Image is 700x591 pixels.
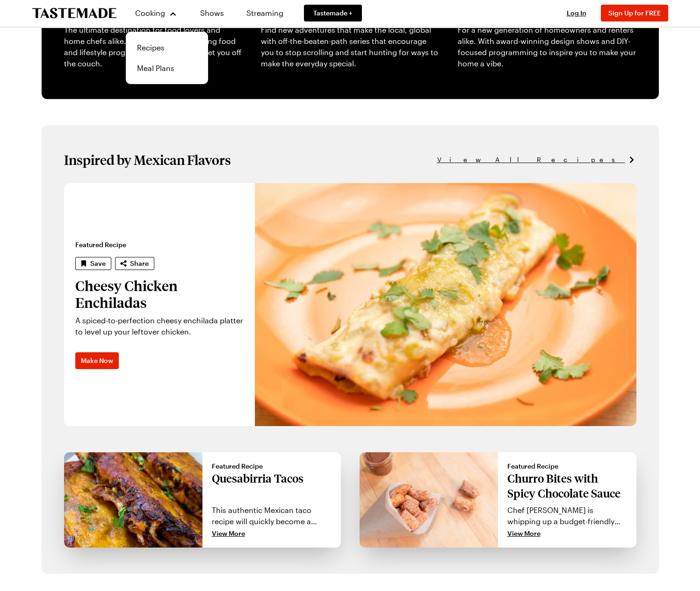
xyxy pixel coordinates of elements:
[360,452,636,548] a: Featured RecipeChurro Bites with Spicy Chocolate SauceChef [PERSON_NAME] is whipping up a budget-...
[601,5,668,21] button: Sign Up for FREE
[126,32,208,84] div: Cooking
[131,58,202,78] a: Meal Plans
[212,471,332,501] p: Quesabirria Tacos
[608,9,661,17] span: Sign Up for FREE
[212,529,245,538] span: View More
[75,352,119,369] a: Make Now
[64,151,231,168] h1: Inspired by Mexican Flavors
[507,471,627,501] p: Churro Bites with Spicy Chocolate Sauce
[437,155,625,165] span: View All Recipes
[81,356,113,365] span: Make Now
[131,37,202,58] a: Recipes
[135,8,165,17] span: Cooking
[313,8,353,18] span: Tastemade +
[90,259,106,268] span: Save
[360,452,498,548] img: Churro Bites with Spicy Chocolate Sauce
[558,8,595,18] button: Log In
[507,529,541,538] span: View More
[507,505,627,527] p: Chef [PERSON_NAME] is whipping up a budget-friendly ballpark classic: churros! His version of the...
[64,452,341,548] a: Featured RecipeQuesabirria TacosThis authentic Mexican taco recipe will quickly become a weeknigh...
[212,462,332,471] span: Featured Recipe
[135,2,178,24] button: Cooking
[304,5,362,21] a: Tastemade +
[115,257,154,270] button: Share
[130,259,149,268] span: Share
[75,257,111,270] button: Save recipe
[437,155,636,165] a: View All Recipes
[212,505,332,527] p: This authentic Mexican taco recipe will quickly become a weeknight dinner staple. Tender braised ...
[567,9,586,17] span: Log In
[64,452,202,548] img: Quesabirria Tacos
[507,462,627,471] span: Featured Recipe
[32,8,116,19] a: To Tastemade Home Page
